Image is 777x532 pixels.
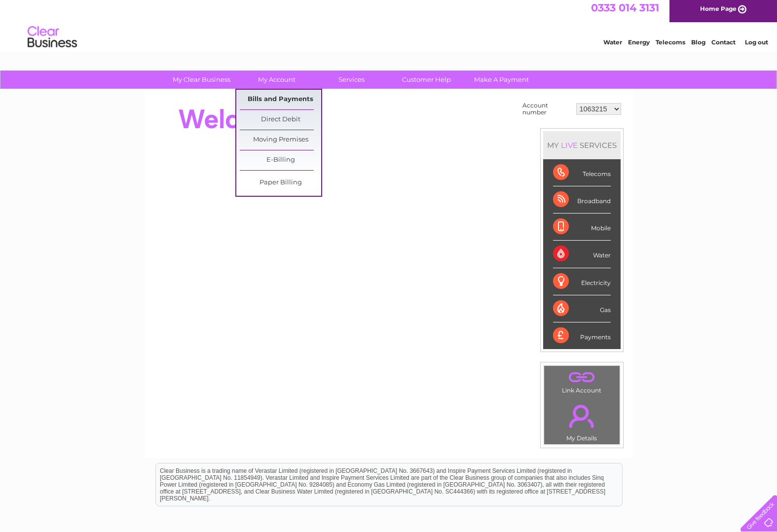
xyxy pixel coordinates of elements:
[547,399,617,433] a: .
[656,42,685,49] a: Telecoms
[603,42,622,49] a: Water
[156,5,622,48] div: Clear Business is a trading name of Verastar Limited (registered in [GEOGRAPHIC_DATA] No. 3667643...
[544,396,620,445] td: My Details
[559,141,580,150] div: LIVE
[553,186,611,213] div: Broadband
[553,295,611,322] div: Gas
[543,131,621,159] div: MY SERVICES
[711,42,736,49] a: Contact
[311,71,392,89] a: Services
[691,42,705,49] a: Blog
[553,268,611,295] div: Electricity
[27,26,77,56] img: logo.png
[236,71,317,89] a: My Account
[240,130,321,150] a: Moving Premises
[745,42,768,49] a: Log out
[553,241,611,268] div: Water
[553,322,611,349] div: Payments
[591,5,659,17] a: 0333 014 3131
[553,159,611,186] div: Telecoms
[240,110,321,130] a: Direct Debit
[461,71,542,89] a: Make A Payment
[547,368,617,386] a: .
[520,100,574,118] td: Account number
[553,213,611,241] div: Mobile
[628,42,650,49] a: Energy
[544,365,620,396] td: Link Account
[240,150,321,170] a: E-Billing
[240,90,321,109] a: Bills and Payments
[386,71,467,89] a: Customer Help
[161,71,242,89] a: My Clear Business
[240,173,321,193] a: Paper Billing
